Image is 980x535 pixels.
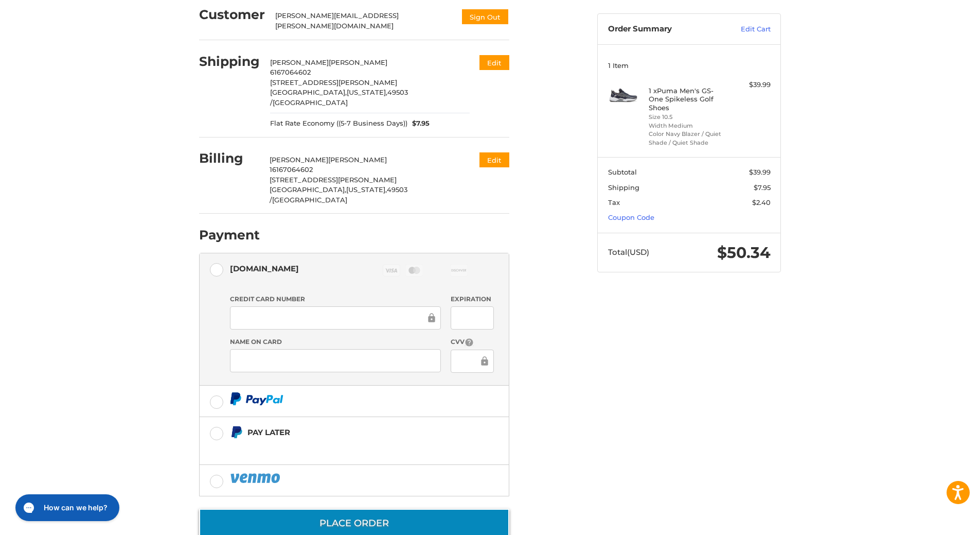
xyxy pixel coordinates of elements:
span: [PERSON_NAME] [329,58,387,66]
span: [GEOGRAPHIC_DATA] [273,98,348,107]
span: [GEOGRAPHIC_DATA], [270,185,346,194]
h4: 1 x Puma Men's GS-One Spikeless Golf Shoes [649,87,727,112]
span: [GEOGRAPHIC_DATA], [270,88,347,96]
div: [DOMAIN_NAME] [230,260,299,277]
span: [STREET_ADDRESS][PERSON_NAME] [270,78,397,87]
span: Subtotal [608,168,637,176]
span: Shipping [608,183,639,192]
span: 49503 / [270,185,407,204]
span: 6167064602 [270,68,311,76]
div: Pay Later [247,424,444,441]
label: Credit Card Number [230,295,441,304]
span: [STREET_ADDRESS][PERSON_NAME] [270,176,397,184]
li: Size 10.5 [649,113,727,122]
span: $2.40 [752,198,771,206]
li: Color Navy Blazer / Quiet Shade / Quiet Shade [649,130,727,147]
span: $39.99 [749,168,771,176]
span: [US_STATE], [346,185,387,194]
span: 16167064602 [270,165,313,174]
h3: 1 Item [608,61,771,70]
img: PayPal icon [230,472,282,485]
a: Coupon Code [608,213,654,221]
h3: Order Summary [608,24,719,34]
span: Tax [608,198,620,206]
span: $7.95 [754,183,771,192]
span: $50.34 [717,243,771,262]
div: $39.99 [730,80,771,90]
span: [US_STATE], [347,88,387,96]
button: Edit [479,55,509,70]
label: Name on Card [230,337,441,347]
img: PayPal icon [230,392,283,405]
button: Sign Out [461,8,509,25]
span: Flat Rate Economy ((5-7 Business Days)) [270,118,407,129]
iframe: Gorgias live chat messenger [10,491,122,525]
span: [PERSON_NAME] [328,156,387,164]
span: [PERSON_NAME] [270,58,329,66]
li: Width Medium [649,122,727,130]
span: Total (USD) [608,247,649,257]
h2: Shipping [199,54,260,70]
h2: Customer [199,7,265,23]
span: 49503 / [270,88,408,107]
button: Edit [479,152,509,167]
div: [PERSON_NAME][EMAIL_ADDRESS][PERSON_NAME][DOMAIN_NAME] [275,11,451,31]
label: CVV [451,337,493,347]
iframe: PayPal Message 1 [230,443,445,452]
h2: Payment [199,227,260,243]
label: Expiration [451,295,493,304]
span: $7.95 [407,118,430,129]
span: [PERSON_NAME] [270,156,328,164]
span: [GEOGRAPHIC_DATA] [272,196,347,204]
img: Pay Later icon [230,426,243,439]
h2: Billing [199,150,259,166]
a: Edit Cart [719,24,771,34]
